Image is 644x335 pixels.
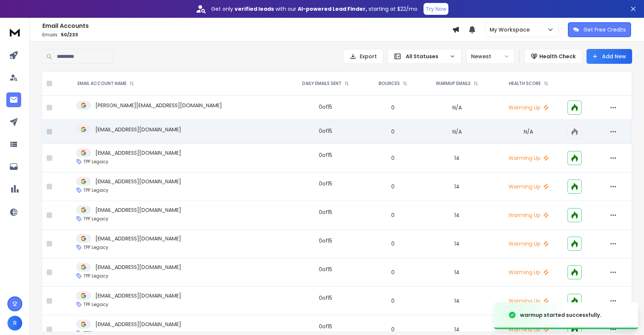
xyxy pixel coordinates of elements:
p: My Workspace [490,26,533,33]
p: Health Check [539,53,576,60]
td: 14 [420,201,494,230]
p: WARMUP EMAILS [436,81,471,86]
td: 14 [420,230,494,258]
button: Add New [586,49,632,64]
strong: AI-powered Lead Finder, [298,5,367,13]
p: TPF Legacy [84,302,108,308]
p: [EMAIL_ADDRESS][DOMAIN_NAME] [95,292,181,299]
button: Try Now [424,3,448,15]
div: warmup started successfully. [520,311,601,319]
p: 0 [370,269,416,276]
p: DAILY EMAILS SENT [302,81,341,86]
button: Newest [466,49,514,64]
p: BOUNCES [379,81,400,86]
p: 0 [370,128,416,135]
p: 0 [370,154,416,162]
p: Get only with our starting at $22/mo [211,5,418,13]
td: 14 [420,144,494,173]
td: 14 [420,258,494,287]
button: Export [343,49,383,64]
p: TPF Legacy [84,216,108,222]
div: 0 of 15 [319,103,332,111]
p: All Statuses [406,53,447,60]
img: logo [7,25,22,39]
button: R [7,316,22,331]
span: 50 / 233 [61,32,78,38]
button: Get Free Credits [568,22,631,37]
div: 0 of 15 [319,237,332,244]
p: [EMAIL_ADDRESS][DOMAIN_NAME] [95,178,181,185]
p: HEALTH SCORE [509,81,541,86]
p: Warming Up [498,240,559,247]
p: [EMAIL_ADDRESS][DOMAIN_NAME] [95,126,181,133]
p: 0 [370,211,416,219]
p: Warming Up [498,211,559,219]
p: 0 [370,326,416,333]
div: 0 of 15 [319,127,332,135]
p: 0 [370,183,416,190]
p: Emails : [42,32,452,38]
p: Warming Up [498,183,559,190]
div: 0 of 15 [319,180,332,187]
div: 0 of 15 [319,294,332,302]
p: TPF Legacy [84,244,108,250]
p: [EMAIL_ADDRESS][DOMAIN_NAME] [95,263,181,271]
p: TPF Legacy [84,159,108,165]
p: Warming Up [498,104,559,111]
div: 0 of 15 [319,208,332,216]
h1: Email Accounts [42,22,452,30]
div: 0 of 15 [319,266,332,273]
p: 0 [370,297,416,305]
p: Warming Up [498,269,559,276]
p: N/A [498,128,559,135]
button: Health Check [524,49,582,64]
p: [EMAIL_ADDRESS][DOMAIN_NAME] [95,149,181,157]
strong: verified leads [235,5,274,13]
div: 0 of 15 [319,323,332,330]
p: TPF Legacy [84,273,108,279]
td: 14 [420,173,494,201]
p: 0 [370,104,416,111]
p: [PERSON_NAME][EMAIL_ADDRESS][DOMAIN_NAME] [95,102,222,109]
p: [EMAIL_ADDRESS][DOMAIN_NAME] [95,206,181,214]
p: Try Now [426,5,446,13]
div: 0 of 15 [319,151,332,159]
p: 0 [370,240,416,247]
p: [EMAIL_ADDRESS][DOMAIN_NAME] [95,235,181,242]
div: EMAIL ACCOUNT NAME [78,81,134,86]
p: Get Free Credits [583,26,626,33]
td: N/A [420,120,494,144]
p: [EMAIL_ADDRESS][DOMAIN_NAME] [95,321,181,328]
p: TPF Legacy [84,187,108,193]
td: 14 [420,287,494,315]
p: Warming Up [498,154,559,162]
td: N/A [420,96,494,120]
